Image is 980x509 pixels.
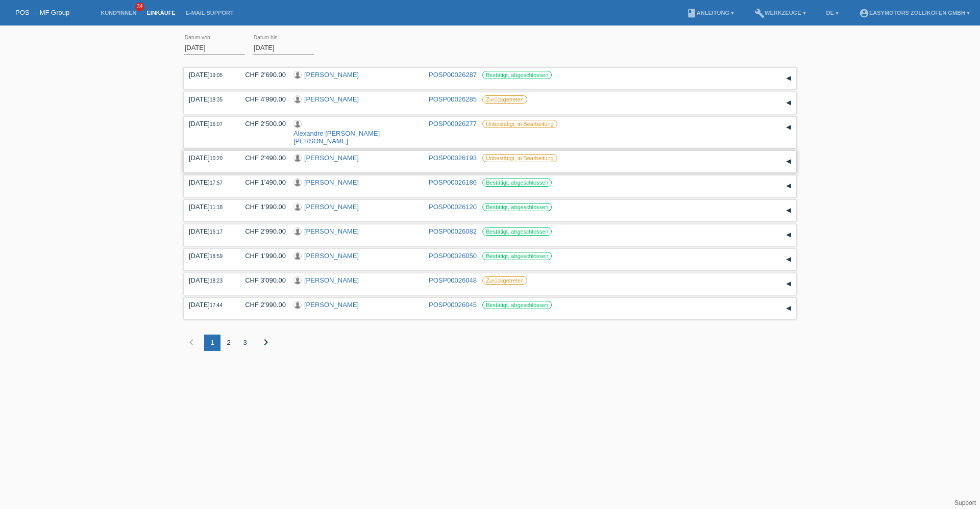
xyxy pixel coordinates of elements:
[429,203,477,211] a: POSP00026120
[429,252,477,260] a: POSP00026050
[210,121,223,127] span: 16:07
[429,95,477,103] a: POSP00026285
[429,154,477,162] a: POSP00026193
[482,120,557,128] label: Unbestätigt, in Bearbeitung
[220,335,237,351] div: 2
[237,335,253,351] div: 3
[304,203,359,211] a: [PERSON_NAME]
[781,301,796,316] div: auf-/zuklappen
[237,179,286,186] div: CHF 1'490.00
[429,227,477,235] a: POSP00026082
[781,154,796,169] div: auf-/zuklappen
[237,227,286,235] div: CHF 2'990.00
[821,10,844,16] a: DE ▾
[189,301,230,309] div: [DATE]
[749,10,811,16] a: buildWerkzeuge ▾
[210,253,223,259] span: 18:59
[304,227,359,235] a: [PERSON_NAME]
[210,156,223,161] span: 10:20
[237,203,286,211] div: CHF 1'990.00
[135,3,144,11] span: 34
[681,10,739,16] a: bookAnleitung ▾
[482,203,552,211] label: Bestätigt, abgeschlossen
[260,336,272,348] i: chevron_right
[304,301,359,309] a: [PERSON_NAME]
[210,205,223,210] span: 11:18
[429,301,477,309] a: POSP00026045
[754,8,765,18] i: build
[854,10,975,16] a: account_circleEasymotors Zollikofen GmbH ▾
[482,154,557,162] label: Unbestätigt, in Bearbeitung
[781,71,796,86] div: auf-/zuklappen
[181,10,239,16] a: E-Mail Support
[954,499,976,506] a: Support
[482,301,552,309] label: Bestätigt, abgeschlossen
[210,302,223,308] span: 17:44
[189,252,230,260] div: [DATE]
[95,10,141,16] a: Kund*innen
[185,336,198,348] i: chevron_left
[189,179,230,186] div: [DATE]
[482,95,527,104] label: Zurückgetreten
[237,71,286,79] div: CHF 2'690.00
[429,276,477,284] a: POSP00026048
[189,227,230,235] div: [DATE]
[482,227,552,236] label: Bestätigt, abgeschlossen
[189,95,230,103] div: [DATE]
[210,72,223,78] span: 19:05
[189,154,230,162] div: [DATE]
[781,179,796,194] div: auf-/zuklappen
[781,276,796,292] div: auf-/zuklappen
[429,120,477,128] a: POSP00026277
[210,229,223,235] span: 16:17
[781,227,796,243] div: auf-/zuklappen
[482,252,552,260] label: Bestätigt, abgeschlossen
[204,335,220,351] div: 1
[189,203,230,211] div: [DATE]
[210,180,223,186] span: 17:57
[237,276,286,284] div: CHF 3'090.00
[482,179,552,187] label: Bestätigt, abgeschlossen
[429,71,477,79] a: POSP00026287
[141,10,180,16] a: Einkäufe
[210,97,223,103] span: 18:35
[781,252,796,267] div: auf-/zuklappen
[781,95,796,111] div: auf-/zuklappen
[482,276,527,285] label: Zurückgetreten
[859,8,869,18] i: account_circle
[304,154,359,162] a: [PERSON_NAME]
[237,154,286,162] div: CHF 2'490.00
[237,120,286,128] div: CHF 2'500.00
[15,9,69,16] a: POS — MF Group
[237,252,286,260] div: CHF 1'990.00
[210,278,223,284] span: 18:23
[237,301,286,309] div: CHF 2'990.00
[189,276,230,284] div: [DATE]
[304,95,359,103] a: [PERSON_NAME]
[781,120,796,135] div: auf-/zuklappen
[687,8,697,18] i: book
[293,130,380,145] a: Alexandre [PERSON_NAME] [PERSON_NAME]
[304,179,359,186] a: [PERSON_NAME]
[304,276,359,284] a: [PERSON_NAME]
[304,71,359,79] a: [PERSON_NAME]
[189,71,230,79] div: [DATE]
[781,203,796,218] div: auf-/zuklappen
[429,179,477,186] a: POSP00026186
[237,95,286,103] div: CHF 4'990.00
[482,71,552,79] label: Bestätigt, abgeschlossen
[189,120,230,128] div: [DATE]
[304,252,359,260] a: [PERSON_NAME]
